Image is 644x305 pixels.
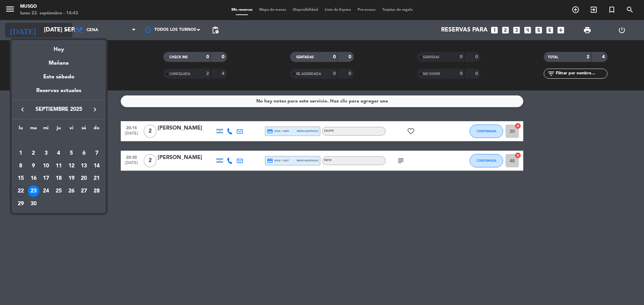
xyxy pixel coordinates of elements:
[65,124,78,135] th: viernes
[12,40,106,54] div: Hoy
[78,172,91,185] td: 20 de septiembre de 2025
[14,172,27,185] td: 15 de septiembre de 2025
[78,185,91,198] td: 27 de septiembre de 2025
[14,185,27,198] td: 22 de septiembre de 2025
[90,185,103,198] td: 28 de septiembre de 2025
[91,148,102,159] div: 7
[15,148,26,159] div: 1
[28,198,39,210] div: 30
[66,160,77,172] div: 12
[52,147,65,160] td: 4 de septiembre de 2025
[91,160,102,172] div: 14
[14,134,103,147] td: SEP.
[40,148,52,159] div: 3
[91,105,99,113] i: keyboard_arrow_right
[53,185,64,197] div: 25
[12,86,106,100] div: Reservas actuales
[15,185,26,197] div: 22
[89,105,101,114] button: keyboard_arrow_right
[15,198,26,210] div: 29
[78,160,90,172] div: 13
[90,172,103,185] td: 21 de septiembre de 2025
[40,173,52,184] div: 17
[66,148,77,159] div: 5
[65,160,78,172] td: 12 de septiembre de 2025
[65,147,78,160] td: 5 de septiembre de 2025
[29,105,89,114] span: septiembre 2025
[40,185,52,197] div: 24
[27,124,40,135] th: martes
[52,172,65,185] td: 18 de septiembre de 2025
[40,172,52,185] td: 17 de septiembre de 2025
[28,173,39,184] div: 16
[66,185,77,197] div: 26
[40,160,52,172] div: 10
[14,198,27,210] td: 29 de septiembre de 2025
[78,185,90,197] div: 27
[40,185,52,198] td: 24 de septiembre de 2025
[90,124,103,135] th: domingo
[53,173,64,184] div: 18
[66,173,77,184] div: 19
[28,185,39,197] div: 23
[27,147,40,160] td: 2 de septiembre de 2025
[27,185,40,198] td: 23 de septiembre de 2025
[52,185,65,198] td: 25 de septiembre de 2025
[91,173,102,184] div: 21
[14,124,27,135] th: lunes
[27,172,40,185] td: 16 de septiembre de 2025
[15,173,26,184] div: 15
[78,148,90,159] div: 6
[27,160,40,172] td: 9 de septiembre de 2025
[78,160,91,172] td: 13 de septiembre de 2025
[90,147,103,160] td: 7 de septiembre de 2025
[90,160,103,172] td: 14 de septiembre de 2025
[52,160,65,172] td: 11 de septiembre de 2025
[40,147,52,160] td: 3 de septiembre de 2025
[14,160,27,172] td: 8 de septiembre de 2025
[78,124,91,135] th: sábado
[78,147,91,160] td: 6 de septiembre de 2025
[40,160,52,172] td: 10 de septiembre de 2025
[18,105,26,113] i: keyboard_arrow_left
[53,148,64,159] div: 4
[28,160,39,172] div: 9
[27,198,40,210] td: 30 de septiembre de 2025
[12,68,106,86] div: Este sábado
[52,124,65,135] th: jueves
[12,54,106,68] div: Mañana
[78,173,90,184] div: 20
[15,160,26,172] div: 8
[91,185,102,197] div: 28
[28,148,39,159] div: 2
[53,160,64,172] div: 11
[65,185,78,198] td: 26 de septiembre de 2025
[16,105,29,114] button: keyboard_arrow_left
[14,147,27,160] td: 1 de septiembre de 2025
[40,124,52,135] th: miércoles
[65,172,78,185] td: 19 de septiembre de 2025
